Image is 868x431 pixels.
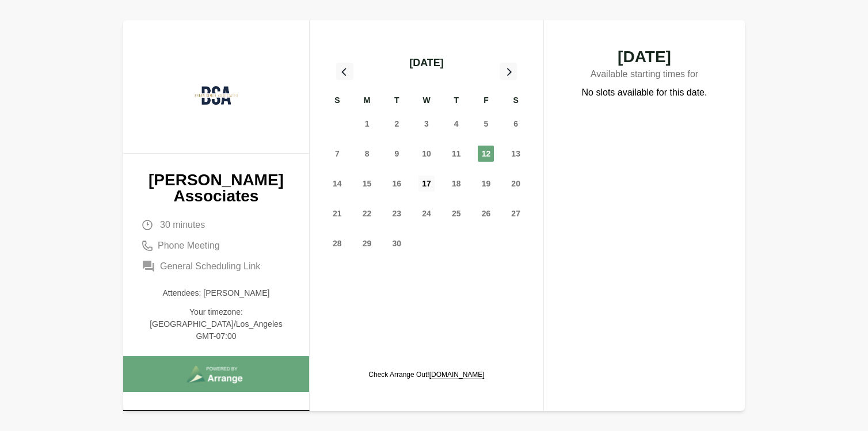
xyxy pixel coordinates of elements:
p: Available starting times for [567,65,722,86]
span: Friday, September 5, 2025 [478,116,494,132]
span: Wednesday, September 3, 2025 [418,116,435,132]
div: T [441,94,471,109]
span: Tuesday, September 9, 2025 [389,146,405,162]
span: Friday, September 12, 2025 [478,146,494,162]
span: Tuesday, September 2, 2025 [389,116,405,132]
span: Sunday, September 21, 2025 [329,205,345,222]
span: Tuesday, September 16, 2025 [389,176,405,192]
p: No slots available for this date. [582,86,707,100]
span: Thursday, September 18, 2025 [448,176,465,192]
span: Wednesday, September 17, 2025 [418,176,435,192]
div: T [382,94,412,109]
span: Phone Meeting [158,239,220,253]
span: Saturday, September 13, 2025 [508,146,524,162]
span: Sunday, September 14, 2025 [329,176,345,192]
span: 30 minutes [160,218,205,232]
span: Monday, September 8, 2025 [359,146,375,162]
p: Your timezone: [GEOGRAPHIC_DATA]/Los_Angeles GMT-07:00 [142,306,291,342]
div: [DATE] [409,55,444,71]
span: Friday, September 26, 2025 [478,205,494,222]
span: Tuesday, September 30, 2025 [389,235,405,251]
span: Thursday, September 4, 2025 [448,116,465,132]
div: M [352,94,382,109]
span: Sunday, September 28, 2025 [329,235,345,251]
span: Wednesday, September 10, 2025 [418,146,435,162]
span: Monday, September 22, 2025 [359,205,375,222]
span: Monday, September 29, 2025 [359,235,375,251]
p: Attendees: [PERSON_NAME] [142,287,291,299]
div: F [471,94,501,109]
span: Monday, September 1, 2025 [359,116,375,132]
div: W [412,94,441,109]
p: Check Arrange Out! [368,370,484,379]
div: S [501,94,531,109]
span: Thursday, September 11, 2025 [448,146,465,162]
span: [DATE] [567,49,722,65]
span: General Scheduling Link [160,260,260,273]
span: Friday, September 19, 2025 [478,176,494,192]
span: Sunday, September 7, 2025 [329,146,345,162]
p: [PERSON_NAME] Associates [142,172,291,204]
span: Thursday, September 25, 2025 [448,205,465,222]
span: Tuesday, September 23, 2025 [389,205,405,222]
span: Monday, September 15, 2025 [359,176,375,192]
span: Wednesday, September 24, 2025 [418,205,435,222]
div: S [322,94,352,109]
a: [DOMAIN_NAME] [429,371,485,379]
span: Saturday, September 20, 2025 [508,176,524,192]
span: Saturday, September 27, 2025 [508,205,524,222]
span: Saturday, September 6, 2025 [508,116,524,132]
